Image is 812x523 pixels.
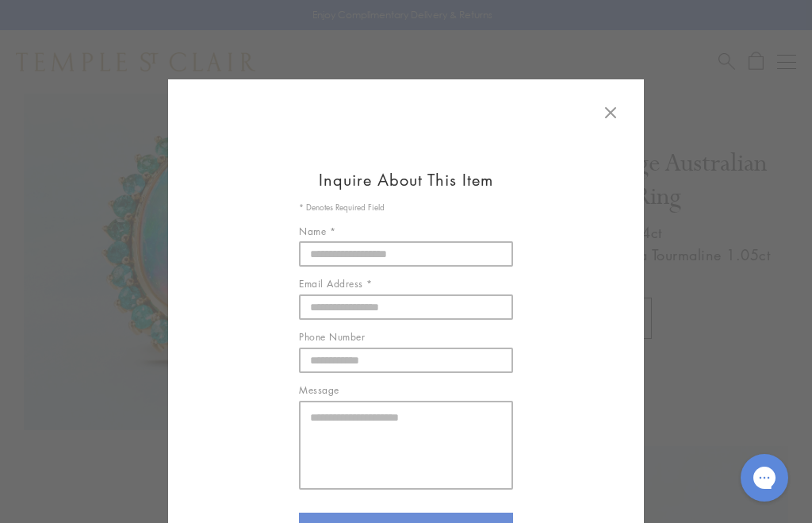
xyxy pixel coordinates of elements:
label: Phone Number [299,329,513,345]
label: Name * [299,224,513,240]
label: Message [299,383,513,398]
h1: Inquire About This Item [192,170,620,189]
p: * Denotes Required Field [299,201,513,214]
iframe: Gorgias live chat messenger [733,448,796,507]
label: Email Address * [299,276,513,292]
